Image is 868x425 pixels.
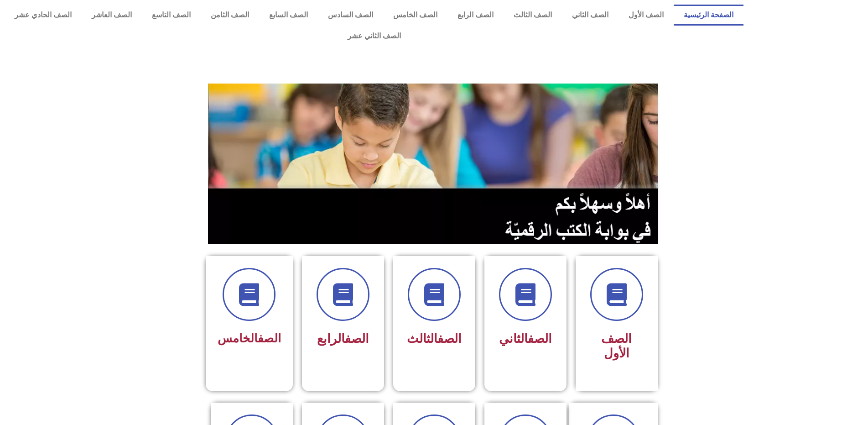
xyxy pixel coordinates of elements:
[437,331,462,346] a: الصف
[201,5,259,26] a: الصف الثامن
[142,5,201,26] a: الصف التاسع
[345,331,369,346] a: الصف
[504,5,562,26] a: الصف الثالث
[674,5,743,26] a: الصفحة الرئيسية
[601,331,632,361] span: الصف الأول
[5,5,82,26] a: الصف الحادي عشر
[218,331,281,345] span: الخامس
[259,5,318,26] a: الصف السابع
[619,5,674,26] a: الصف الأول
[407,331,462,346] span: الثالث
[258,331,281,345] a: الصف
[383,5,447,26] a: الصف الخامس
[5,26,743,47] a: الصف الثاني عشر
[317,331,369,346] span: الرابع
[562,5,619,26] a: الصف الثاني
[528,331,552,346] a: الصف
[318,5,383,26] a: الصف السادس
[499,331,552,346] span: الثاني
[447,5,504,26] a: الصف الرابع
[82,5,142,26] a: الصف العاشر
